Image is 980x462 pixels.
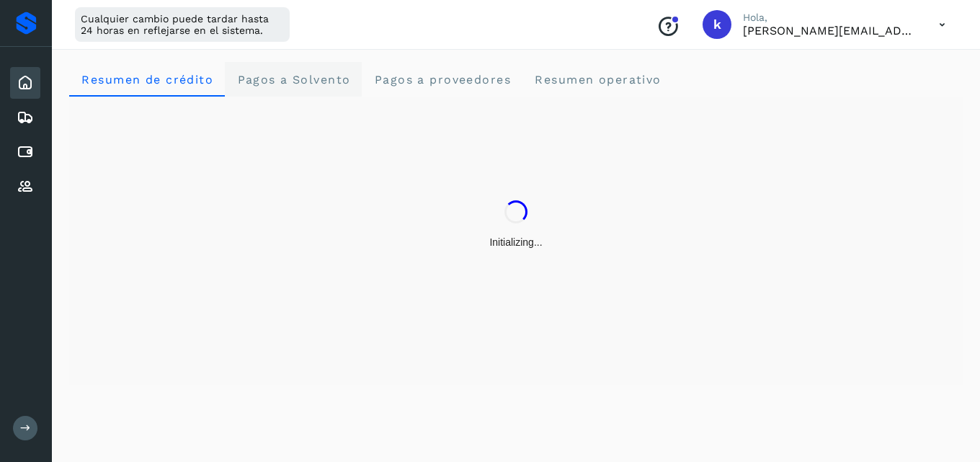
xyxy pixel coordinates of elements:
div: Inicio [10,67,40,99]
div: Embarques [10,102,40,133]
span: Pagos a Solvento [236,73,350,86]
p: Hola, [743,12,916,24]
div: Proveedores [10,171,40,203]
div: Cualquier cambio puede tardar hasta 24 horas en reflejarse en el sistema. [75,7,290,42]
p: karla@metaleslozano.com.mx [743,24,916,37]
span: Pagos a proveedores [373,73,511,86]
span: Resumen operativo [534,73,661,86]
div: Cuentas por pagar [10,136,40,168]
span: Resumen de crédito [81,73,213,86]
